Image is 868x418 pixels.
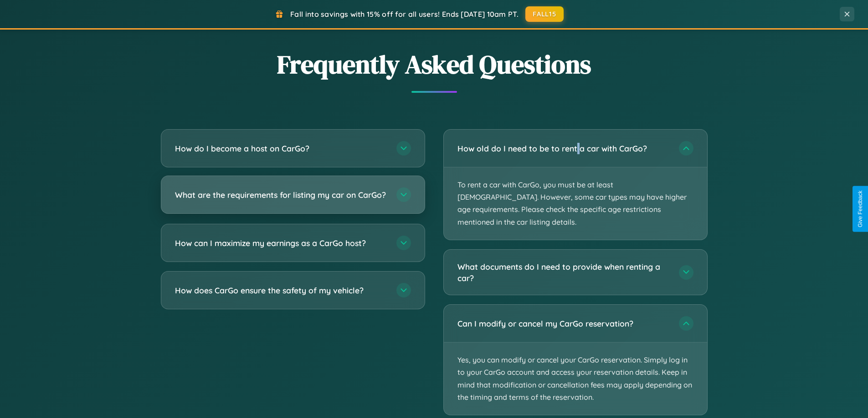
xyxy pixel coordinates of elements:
h3: How can I maximize my earnings as a CarGo host? [175,237,387,249]
h3: What documents do I need to provide when renting a car? [457,261,670,283]
div: Give Feedback [857,191,863,227]
h3: What are the requirements for listing my car on CarGo? [175,189,387,201]
h3: How does CarGo ensure the safety of my vehicle? [175,285,387,296]
h3: How old do I need to be to rent a car with CarGo? [457,143,670,154]
span: Fall into savings with 15% off for all users! Ends [DATE] 10am PT. [290,10,519,19]
h3: Can I modify or cancel my CarGo reservation? [457,318,670,329]
p: Yes, you can modify or cancel your CarGo reservation. Simply log in to your CarGo account and acc... [444,342,707,415]
p: To rent a car with CarGo, you must be at least [DEMOGRAPHIC_DATA]. However, some car types may ha... [444,167,707,240]
h2: Frequently Asked Questions [161,47,708,82]
button: FALL15 [525,6,564,22]
h3: How do I become a host on CarGo? [175,143,387,154]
